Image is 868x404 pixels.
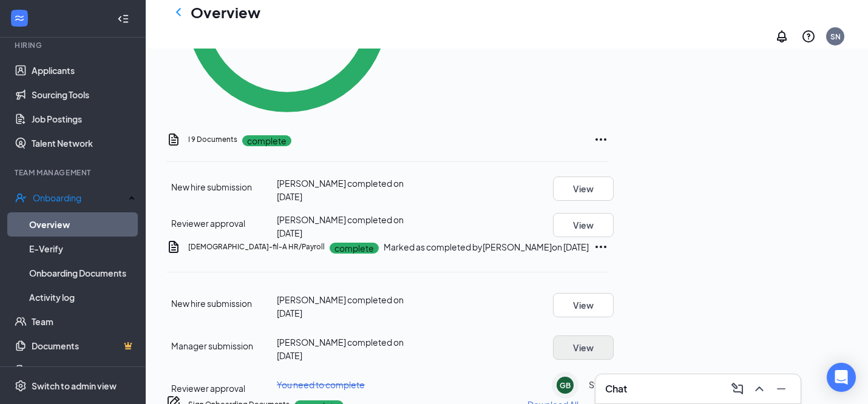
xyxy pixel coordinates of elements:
a: Sourcing Tools [32,82,135,107]
div: Switch to admin view [32,380,117,392]
a: Talent Network [32,131,135,155]
span: Marked as completed by [PERSON_NAME] on [DATE] [384,241,589,252]
a: DocumentsCrown [32,334,135,358]
svg: CustomFormIcon [166,132,181,147]
a: Activity log [29,285,135,309]
svg: Ellipses [594,132,608,147]
a: SurveysCrown [32,358,135,382]
h1: Overview [191,2,260,22]
div: GB [560,380,571,391]
div: Hiring [15,40,133,50]
svg: ComposeMessage [730,382,745,396]
a: Team [32,309,135,334]
button: View [553,335,614,360]
svg: Minimize [774,382,788,396]
div: Open Intercom Messenger [827,363,856,392]
button: Start [589,378,608,391]
span: New hire submission [171,181,252,192]
button: ChevronUp [750,379,769,399]
span: [PERSON_NAME] completed on [DATE] [277,294,404,318]
svg: ChevronLeft [171,5,186,19]
span: New hire submission [171,298,252,309]
a: Overview [29,212,135,237]
button: ComposeMessage [728,379,747,399]
h5: [DEMOGRAPHIC_DATA]-fil-A HR/Payroll [188,241,325,252]
a: Applicants [32,58,135,82]
h3: Chat [605,382,627,396]
a: E-Verify [29,237,135,261]
svg: UserCheck [15,192,27,204]
a: Job Postings [32,107,135,131]
button: View [553,293,614,317]
svg: Settings [15,380,27,392]
p: complete [242,135,291,146]
button: Minimize [771,379,791,399]
svg: Ellipses [594,240,608,254]
div: SN [830,32,841,42]
span: [PERSON_NAME] completed on [DATE] [277,337,404,361]
div: Onboarding [33,192,125,204]
svg: QuestionInfo [801,29,816,44]
svg: Collapse [117,13,129,25]
svg: Document [166,240,181,254]
svg: WorkstreamLogo [13,12,25,24]
a: Onboarding Documents [29,261,135,285]
button: View [553,213,614,237]
h5: I 9 Documents [188,134,237,145]
svg: ChevronUp [752,382,767,396]
span: Reviewer approval [171,383,245,394]
p: complete [330,243,379,254]
div: Team Management [15,167,133,178]
button: View [553,177,614,201]
span: [PERSON_NAME] completed on [DATE] [277,178,404,202]
span: Manager submission [171,340,253,351]
svg: Notifications [775,29,789,44]
span: [PERSON_NAME] completed on [DATE] [277,214,404,238]
span: Reviewer approval [171,218,245,229]
span: You need to complete [277,379,365,390]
